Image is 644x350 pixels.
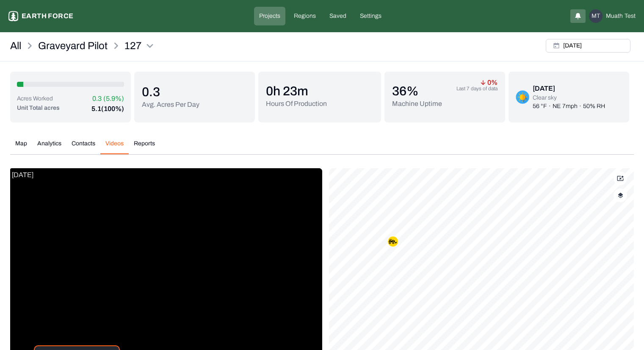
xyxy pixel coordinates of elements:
[533,83,605,94] div: [DATE]
[289,7,321,25] a: Regions
[546,39,630,53] button: [DATE]
[583,102,605,111] p: 50% RH
[8,11,18,21] img: earthforce-logo-white-uG4MPadI.svg
[142,100,199,110] p: Avg. Acres Per Day
[533,102,547,111] p: 56 °F
[618,192,623,198] img: layerIcon
[516,90,529,104] img: clear-sky-DDUEQLQN.png
[329,12,346,20] p: Saved
[456,85,498,92] p: Last 7 days of data
[392,83,442,99] p: 36 %
[38,39,108,53] p: Graveyard Pilot
[91,104,124,114] p: 5.1 (100%)
[606,12,623,20] span: Muath
[92,94,102,104] p: 0.3
[360,12,381,20] p: Settings
[66,139,100,154] button: Contacts
[533,94,605,102] p: Clear sky
[589,9,636,23] button: MTMuathTest
[549,102,551,111] p: ·
[324,7,351,25] a: Saved
[553,102,578,111] p: NE 7mph
[124,39,141,53] p: 127
[481,80,486,85] img: arrow
[103,94,124,104] p: (5.9%)
[266,99,327,109] p: Hours Of Production
[579,102,581,111] p: ·
[32,139,66,154] button: Analytics
[129,139,160,154] button: Reports
[142,84,199,100] p: 0.3
[17,94,53,103] p: Acres Worked
[254,7,285,25] a: Projects
[294,12,316,20] p: Regions
[100,139,129,154] button: Videos
[10,139,32,154] button: Map
[355,7,387,25] a: Settings
[17,104,60,114] p: Unit Total acres
[22,11,73,21] p: Earth force
[266,83,327,99] p: 0h 23m
[10,168,35,182] p: [DATE]
[589,9,603,23] div: MT
[481,80,498,85] p: 0 %
[10,39,21,53] a: All
[625,12,636,20] span: Test
[259,12,280,20] p: Projects
[392,99,442,109] p: Machine Uptime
